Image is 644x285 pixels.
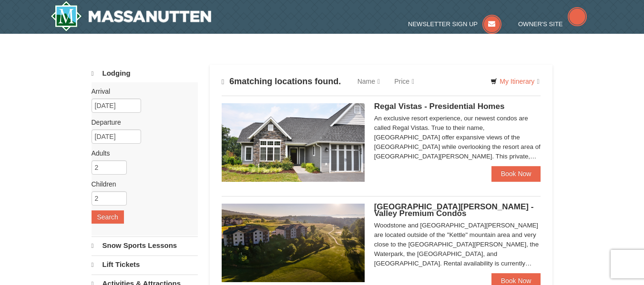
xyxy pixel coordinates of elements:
[374,221,541,268] div: Woodstone and [GEOGRAPHIC_DATA][PERSON_NAME] are located outside of the "Kettle" mountain area an...
[51,1,212,31] img: Massanutten Resort Logo
[408,20,478,28] span: Newsletter Sign Up
[491,166,541,181] a: Book Now
[92,179,191,189] label: Children
[92,236,198,255] a: Snow Sports Lessons
[92,148,191,158] label: Adults
[92,256,198,274] a: Lift Tickets
[92,87,191,96] label: Arrival
[387,72,421,91] a: Price
[408,20,501,28] a: Newsletter Sign Up
[92,65,198,82] a: Lodging
[518,20,563,28] span: Owner's Site
[484,74,545,88] a: My Itinerary
[374,102,505,111] span: Regal Vistas - Presidential Homes
[92,118,191,127] label: Departure
[92,210,124,224] button: Search
[222,204,365,282] img: 19219041-4-ec11c166.jpg
[222,103,365,181] img: 19218991-1-902409a9.jpg
[518,20,587,28] a: Owner's Site
[374,202,534,218] span: [GEOGRAPHIC_DATA][PERSON_NAME] - Valley Premium Condos
[51,1,212,31] a: Massanutten Resort
[374,114,541,161] div: An exclusive resort experience, our newest condos are called Regal Vistas. True to their name, [G...
[350,72,387,91] a: Name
